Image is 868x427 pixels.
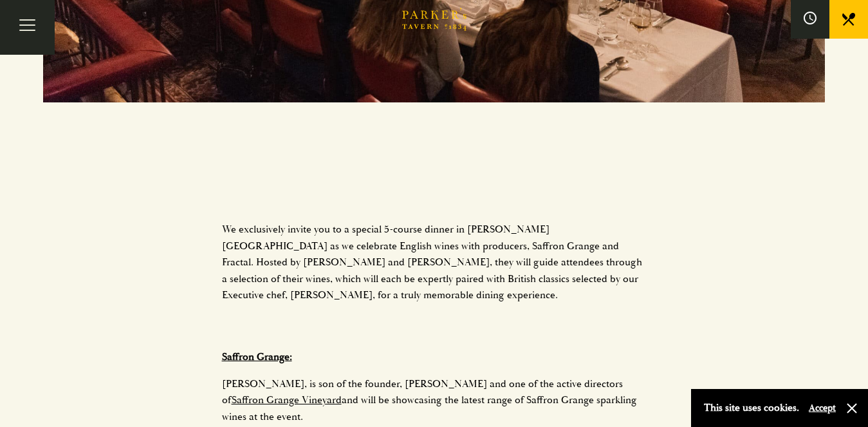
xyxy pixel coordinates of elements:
[845,402,858,415] button: Close and accept
[222,222,647,304] p: We exclusively invite you to a special 5-course dinner in [PERSON_NAME][GEOGRAPHIC_DATA] as we ce...
[232,394,342,406] a: Saffron Grange Vineyard
[222,350,292,363] span: Saffron Grange:
[222,376,647,426] p: [PERSON_NAME], is son of the founder, [PERSON_NAME] and one of the active directors of and will b...
[809,402,836,414] button: Accept
[704,399,799,417] p: This site uses cookies.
